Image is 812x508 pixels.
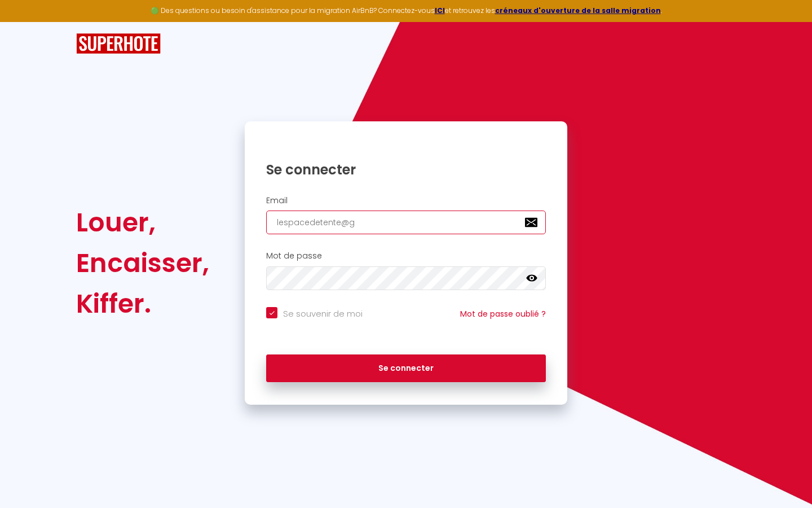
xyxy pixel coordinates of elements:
[76,283,209,324] div: Kiffer.
[76,202,209,243] div: Louer,
[266,196,546,205] h2: Email
[435,6,445,15] a: ICI
[266,354,546,383] button: Se connecter
[76,33,161,54] img: SuperHote logo
[266,211,546,234] input: Ton Email
[460,308,546,319] a: Mot de passe oublié ?
[9,5,43,38] button: Ouvrir le widget de chat LiveChat
[76,243,209,283] div: Encaisser,
[266,251,546,261] h2: Mot de passe
[266,161,546,178] h1: Se connecter
[495,6,661,15] a: créneaux d'ouverture de la salle migration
